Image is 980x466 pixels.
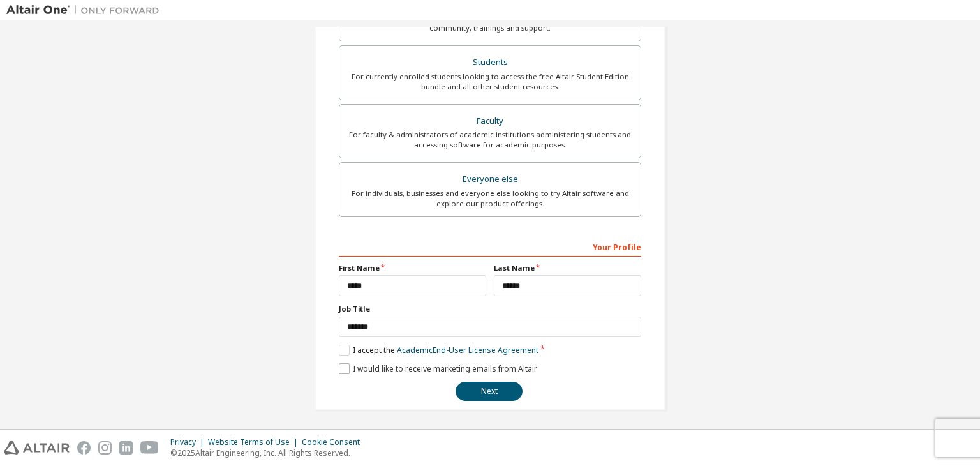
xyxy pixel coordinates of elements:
[4,441,70,455] img: altair_logo.svg
[302,437,367,447] div: Cookie Consent
[339,304,641,314] label: Job Title
[208,437,302,447] div: Website Terms of Use
[339,345,538,356] label: I accept the
[170,447,367,458] p: © 2025 Altair Engineering, Inc. All Rights Reserved.
[339,363,537,374] label: I would like to receive marketing emails from Altair
[456,382,523,401] button: Next
[140,441,159,455] img: youtube.svg
[347,54,633,71] div: Students
[339,236,641,257] div: Your Profile
[347,112,633,130] div: Faculty
[397,345,538,356] a: Academic End-User License Agreement
[119,441,133,455] img: linkedin.svg
[339,263,486,273] label: First Name
[98,441,112,455] img: instagram.svg
[347,71,633,92] div: For currently enrolled students looking to access the free Altair Student Edition bundle and all ...
[6,4,166,17] img: Altair One
[494,263,641,273] label: Last Name
[170,437,208,447] div: Privacy
[77,441,91,455] img: facebook.svg
[347,170,633,188] div: Everyone else
[347,130,633,150] div: For faculty & administrators of academic institutions administering students and accessing softwa...
[347,188,633,209] div: For individuals, businesses and everyone else looking to try Altair software and explore our prod...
